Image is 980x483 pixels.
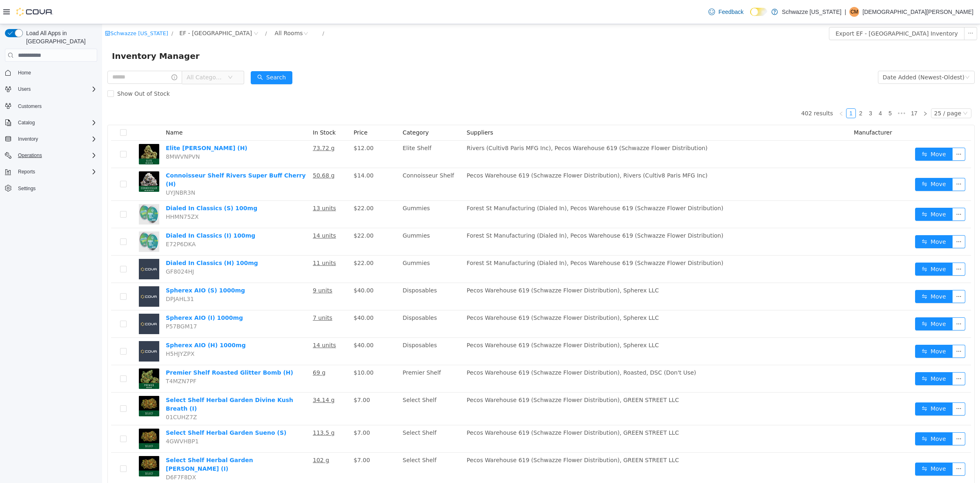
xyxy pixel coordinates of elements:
[64,272,92,278] span: DPJAHL31
[813,378,851,391] button: icon: swapMove
[64,390,95,396] span: 01CUHZ7Z
[15,118,97,128] span: Catalog
[64,165,93,172] span: UYJNBR3N
[15,167,38,177] button: Reports
[297,231,361,259] td: Gummies
[850,378,863,391] button: icon: ellipsis
[163,6,165,12] span: /
[15,151,45,160] button: Operations
[16,8,53,16] img: Cova
[365,263,557,270] span: Pecos Warehouse 619 (Schwazze Flower Distribution), Spherex LLC
[813,211,851,224] button: icon: swapMove
[365,236,621,242] span: Forest St Manufacturing (Dialed In), Pecos Warehouse 619 (Schwazze Flower Distribution)
[252,345,272,352] span: $10.00
[37,432,57,452] img: Select Shelf Herbal Garden TK x Latti (I) hero shot
[832,85,859,94] div: 25 / page
[64,189,97,196] span: HHMN75ZX
[813,293,851,306] button: icon: swapMove
[126,51,131,56] i: icon: down
[2,133,100,145] button: Inventory
[850,408,863,421] button: icon: ellipsis
[365,318,557,324] span: Pecos Warehouse 619 (Schwazze Flower Distribution), Spherex LLC
[37,317,57,337] img: Spherex AIO (H) 1000mg placeholder
[64,244,92,251] span: GF8024HJ
[252,181,272,187] span: $22.00
[744,85,753,94] a: 1
[818,84,828,94] li: Next Page
[252,263,272,270] span: $40.00
[297,286,361,314] td: Disposables
[297,341,361,368] td: Premier Shelf
[750,8,767,16] input: Dark Mode
[813,184,851,197] button: icon: swapMove
[2,117,100,128] button: Catalog
[64,318,144,324] a: Spherex AIO (H) 1000mg
[297,259,361,286] td: Disposables
[754,84,764,94] li: 2
[15,151,97,160] span: Operations
[2,182,100,194] button: Settings
[301,105,327,112] span: Category
[813,321,851,334] button: icon: swapMove
[64,181,155,187] a: Dialed In Classics (S) 100mg
[37,344,57,365] img: Premier Shelf Roasted Glitter Bomb (H) hero shot
[806,84,818,94] li: 17
[813,238,851,252] button: icon: swapMove
[37,147,57,168] img: Connoisseur Shelf Rivers Super Buff Cherry (H) hero shot
[850,321,863,334] button: icon: ellipsis
[37,290,57,310] img: Spherex AIO (I) 1000mg placeholder
[863,51,868,56] i: icon: down
[220,6,222,12] span: /
[297,401,361,429] td: Select Shelf
[252,433,268,439] span: $7.00
[297,204,361,231] td: Gummies
[297,117,361,144] td: Elite Shelf
[64,217,94,223] span: E72P6DKA
[252,290,272,297] span: $40.00
[18,152,42,159] span: Operations
[849,7,859,17] div: Christian Mueller
[813,408,851,421] button: icon: swapMove
[793,84,806,94] span: •••
[69,6,71,12] span: /
[64,121,145,127] a: Elite [PERSON_NAME] (H)
[297,177,361,204] td: Gummies
[764,85,773,94] a: 3
[252,236,272,242] span: $22.00
[64,263,143,270] a: Spherex AIO (S) 1000mg
[850,211,863,224] button: icon: ellipsis
[252,148,272,155] span: $14.00
[37,262,57,283] img: Spherex AIO (S) 1000mg placeholder
[813,124,851,137] button: icon: swapMove
[15,183,97,193] span: Settings
[851,7,858,17] span: CM
[750,16,751,16] span: Dark Mode
[3,6,66,12] a: icon: shopSchwazze [US_STATE]
[12,66,71,73] span: Show Out of Stock
[782,7,842,17] p: Schwazze [US_STATE]
[37,120,57,140] img: Elite Shelf Rivers Sherbz (H) hero shot
[821,87,826,92] i: icon: right
[813,154,851,167] button: icon: swapMove
[18,168,35,175] span: Reports
[252,105,265,112] span: Price
[781,47,862,59] div: Date Added (Newest-Oldest)
[211,208,234,215] u: 14 units
[845,7,846,17] p: |
[727,3,862,16] button: Export EF - [GEOGRAPHIC_DATA] Inventory
[211,263,230,270] u: 9 units
[64,290,141,297] a: Spherex AIO (I) 1000mg
[2,83,100,95] button: Users
[211,433,227,439] u: 102 g
[3,7,8,12] i: icon: shop
[699,84,731,94] li: 402 results
[64,326,92,333] span: H5HJYZPX
[15,84,97,94] span: Users
[862,3,875,16] button: icon: ellipsis
[2,100,100,112] button: Customers
[861,87,866,92] i: icon: down
[37,404,57,425] img: Select Shelf Herbal Garden Sueno (S) hero shot
[2,67,100,79] button: Home
[15,118,38,128] button: Catalog
[64,405,184,412] a: Select Shelf Herbal Garden Sueno (S)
